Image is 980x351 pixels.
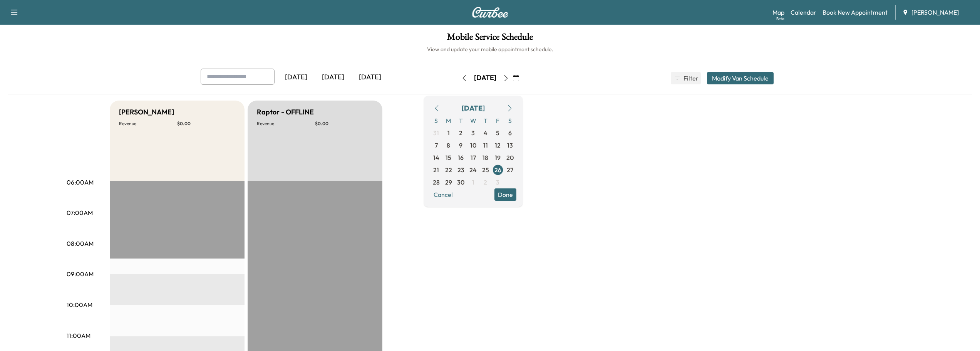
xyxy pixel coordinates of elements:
[471,153,476,162] span: 17
[707,72,774,84] button: Modify Van Schedule
[352,69,389,86] div: [DATE]
[482,165,489,175] span: 25
[445,178,452,187] span: 29
[507,141,513,150] span: 13
[479,114,492,127] span: T
[433,178,440,187] span: 28
[496,128,499,138] span: 5
[496,178,499,187] span: 3
[495,153,501,162] span: 19
[430,114,442,127] span: S
[469,165,477,175] span: 24
[462,103,485,114] div: [DATE]
[484,128,487,138] span: 4
[911,8,959,17] span: [PERSON_NAME]
[776,16,784,22] div: Beta
[507,165,513,175] span: 27
[67,269,94,279] p: 09:00AM
[67,331,90,340] p: 11:00AM
[508,128,512,138] span: 6
[472,178,474,187] span: 1
[683,74,697,83] span: Filter
[67,239,94,248] p: 08:00AM
[495,141,501,150] span: 12
[8,45,972,53] h6: View and update your mobile appointment schedule.
[472,7,509,18] img: Curbee Logo
[494,188,516,201] button: Done
[504,114,516,127] span: S
[474,73,496,83] div: [DATE]
[430,188,456,201] button: Cancel
[435,141,438,150] span: 7
[447,141,450,150] span: 8
[433,153,439,162] span: 14
[494,165,501,175] span: 26
[177,121,235,127] p: $ 0.00
[772,8,784,17] a: MapBeta
[457,165,464,175] span: 23
[8,32,972,45] h1: Mobile Service Schedule
[433,165,439,175] span: 21
[119,107,174,118] h5: [PERSON_NAME]
[483,141,488,150] span: 11
[433,128,439,138] span: 31
[67,208,93,217] p: 07:00AM
[671,72,701,84] button: Filter
[119,121,177,127] p: Revenue
[467,114,479,127] span: W
[442,114,455,127] span: M
[492,114,504,127] span: F
[457,178,464,187] span: 30
[67,178,94,187] p: 06:00AM
[257,121,315,127] p: Revenue
[459,128,462,138] span: 2
[446,153,451,162] span: 15
[484,178,487,187] span: 2
[445,165,452,175] span: 22
[458,153,464,162] span: 16
[315,121,373,127] p: $ 0.00
[459,141,462,150] span: 9
[315,69,352,86] div: [DATE]
[791,8,816,17] a: Calendar
[67,300,92,309] p: 10:00AM
[278,69,315,86] div: [DATE]
[470,141,476,150] span: 10
[471,128,475,138] span: 3
[823,8,888,17] a: Book New Appointment
[257,107,314,118] h5: Raptor - OFFLINE
[455,114,467,127] span: T
[482,153,488,162] span: 18
[506,153,514,162] span: 20
[447,128,450,138] span: 1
